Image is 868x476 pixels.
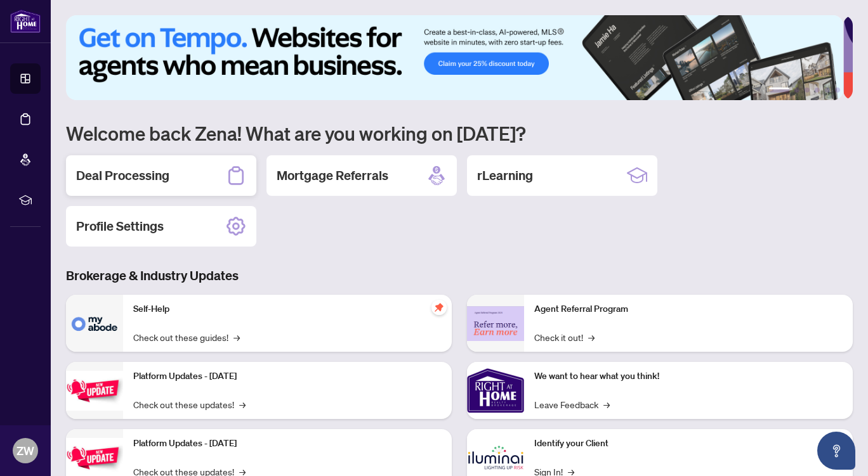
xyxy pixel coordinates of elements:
img: We want to hear what you think! [467,362,524,419]
img: Agent Referral Program [467,306,524,341]
span: → [603,397,610,411]
button: 6 [835,87,840,93]
p: Platform Updates - [DATE] [133,370,442,383]
img: Self-Help [66,295,123,352]
span: → [588,330,595,344]
span: → [239,397,246,411]
a: Check out these guides!→ [133,330,240,344]
button: 3 [805,87,810,93]
img: Slide 0 [66,15,843,100]
span: ZW [16,442,34,460]
p: Platform Updates - [DATE] [133,437,442,451]
button: 1 [769,87,789,93]
button: 2 [794,87,799,93]
button: 4 [815,87,820,93]
p: Agent Referral Program [534,302,843,316]
img: logo [10,10,41,33]
a: Check it out!→ [534,330,595,344]
p: We want to hear what you think! [534,370,843,383]
button: 5 [825,87,830,93]
h1: Welcome back Zena! What are you working on [DATE]? [66,121,853,145]
button: Open asap [817,432,855,470]
span: pushpin [431,300,447,315]
h3: Brokerage & Industry Updates [66,267,853,285]
p: Self-Help [133,302,442,316]
h2: rLearning [477,167,533,184]
h2: Profile Settings [76,217,164,235]
a: Leave Feedback→ [534,397,610,411]
img: Platform Updates - July 21, 2025 [66,371,123,411]
p: Identify your Client [534,437,843,451]
h2: Mortgage Referrals [277,167,388,184]
span: → [233,330,240,344]
a: Check out these updates!→ [133,397,246,411]
h2: Deal Processing [76,167,169,184]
